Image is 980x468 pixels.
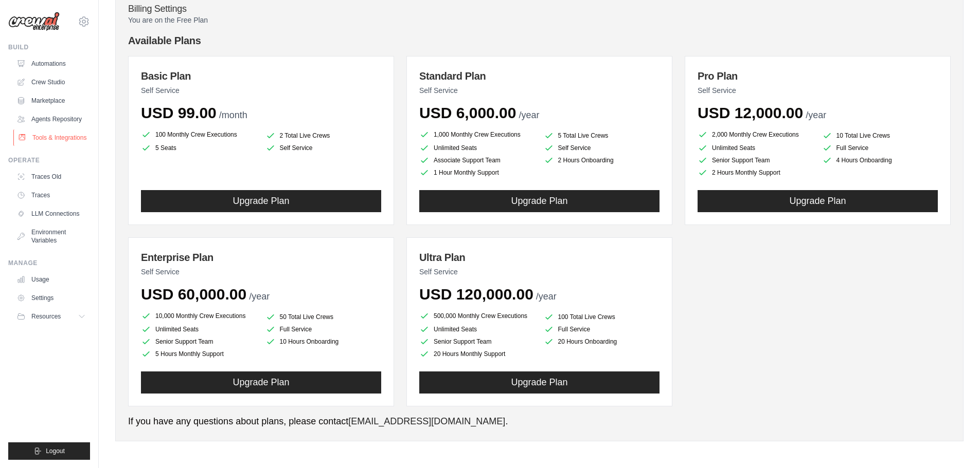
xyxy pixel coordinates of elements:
h4: Available Plans [128,33,951,48]
li: 20 Hours Onboarding [544,336,660,347]
p: Self Service [141,267,381,277]
span: /year [536,291,557,302]
a: Traces [12,187,90,203]
span: /month [219,110,247,120]
li: 100 Total Live Crews [544,312,660,322]
li: 500,000 Monthly Crew Executions [419,310,536,322]
li: 20 Hours Monthly Support [419,349,536,359]
span: USD 120,000.00 [419,286,533,303]
li: 10 Hours Onboarding [265,336,382,347]
li: Self Service [265,143,382,153]
a: Automations [12,55,90,72]
a: Usage [12,271,90,288]
a: Environment Variables [12,224,90,249]
a: Agents Repository [12,111,90,127]
button: Upgrade Plan [419,190,660,212]
li: Self Service [544,143,660,153]
img: Logo [8,12,60,31]
a: Settings [12,290,90,306]
li: 5 Total Live Crews [544,130,660,141]
li: Unlimited Seats [141,324,257,334]
li: Full Service [265,324,382,334]
li: 1 Hour Monthly Support [419,167,536,178]
li: 2 Hours Onboarding [544,155,660,165]
a: Tools & Integrations [13,129,91,146]
iframe: Chat Widget [929,419,980,468]
li: Unlimited Seats [419,324,536,334]
span: USD 12,000.00 [698,104,803,121]
a: Crew Studio [12,74,90,90]
li: Unlimited Seats [419,143,536,153]
li: Full Service [544,324,660,334]
h3: Pro Plan [698,69,938,83]
li: Senior Support Team [141,336,257,347]
p: Self Service [419,267,660,277]
li: Associate Support Team [419,155,536,165]
li: Senior Support Team [698,155,814,165]
li: 1,000 Monthly Crew Executions [419,128,536,141]
li: Unlimited Seats [698,143,814,153]
button: Upgrade Plan [698,190,938,212]
li: 10,000 Monthly Crew Executions [141,310,257,322]
button: Resources [12,308,90,325]
li: 2,000 Monthly Crew Executions [698,128,814,141]
div: Operate [8,156,90,164]
li: 5 Hours Monthly Support [141,349,257,359]
li: Full Service [822,143,938,153]
button: Upgrade Plan [141,371,381,394]
li: Senior Support Team [419,336,536,347]
p: If you have any questions about plans, please contact . [128,415,951,428]
h4: Billing Settings [128,4,951,15]
span: USD 99.00 [141,104,217,121]
h3: Standard Plan [419,69,660,83]
p: Self Service [698,85,938,96]
button: Logout [8,442,90,460]
a: LLM Connections [12,205,90,222]
div: Build [8,43,90,51]
h3: Basic Plan [141,69,381,83]
li: 50 Total Live Crews [265,312,382,322]
span: USD 60,000.00 [141,286,246,303]
p: You are on the Free Plan [128,15,951,25]
li: 100 Monthly Crew Executions [141,128,257,141]
span: /year [249,291,270,302]
li: 5 Seats [141,143,257,153]
a: [EMAIL_ADDRESS][DOMAIN_NAME] [348,416,505,426]
span: USD 6,000.00 [419,104,516,121]
h3: Ultra Plan [419,250,660,265]
li: 2 Hours Monthly Support [698,167,814,178]
p: Self Service [141,85,381,96]
button: Upgrade Plan [419,371,660,394]
span: /year [519,110,539,120]
span: /year [806,110,826,120]
p: Self Service [419,85,660,96]
h3: Enterprise Plan [141,250,381,265]
li: 2 Total Live Crews [265,130,382,141]
button: Upgrade Plan [141,190,381,212]
div: Manage [8,259,90,267]
a: Traces Old [12,169,90,185]
div: チャットウィジェット [929,419,980,468]
a: Marketplace [12,92,90,109]
li: 4 Hours Onboarding [822,155,938,165]
span: Logout [46,447,65,455]
li: 10 Total Live Crews [822,130,938,141]
span: Resources [31,312,61,321]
